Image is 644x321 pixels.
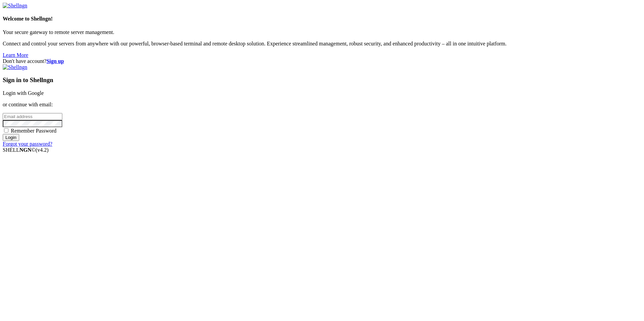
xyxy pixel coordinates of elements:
div: Don't have account? [3,58,641,64]
h4: Welcome to Shellngn! [3,16,641,22]
span: 4.2.0 [36,147,49,153]
img: Shellngn [3,64,27,70]
a: Learn More [3,52,28,58]
span: SHELL © [3,147,49,153]
input: Remember Password [4,128,8,133]
a: Forgot your password? [3,141,52,147]
h3: Sign in to Shellngn [3,76,641,84]
input: Email address [3,113,62,120]
span: Remember Password [11,128,57,134]
b: NGN [20,147,32,153]
a: Sign up [46,58,64,64]
p: Connect and control your servers from anywhere with our powerful, browser-based terminal and remo... [3,41,641,47]
img: Shellngn [3,3,27,9]
a: Login with Google [3,90,44,96]
input: Login [3,134,19,141]
p: Your secure gateway to remote server management. [3,29,641,35]
p: or continue with email: [3,102,641,108]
